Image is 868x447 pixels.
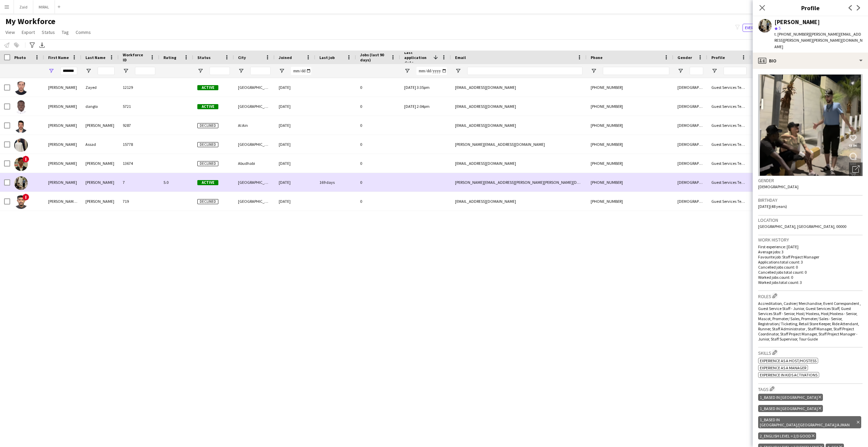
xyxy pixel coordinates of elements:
[356,192,400,211] div: 0
[275,173,315,192] div: [DATE]
[197,180,218,185] span: Active
[275,78,315,97] div: [DATE]
[587,173,673,192] div: [PHONE_NUMBER]
[44,97,81,116] div: [PERSON_NAME]
[19,28,38,37] a: Export
[234,116,275,135] div: Al Ain
[119,78,159,97] div: 12129
[587,116,673,135] div: [PHONE_NUMBER]
[14,55,26,60] span: Photo
[197,68,203,74] button: Open Filter Menu
[758,270,863,275] p: Cancelled jobs total count: 0
[707,78,751,97] div: Guest Services Team
[22,156,29,162] span: !
[587,97,673,116] div: [PHONE_NUMBER]
[758,237,863,243] h3: Work history
[743,24,778,32] button: Everyone12,893
[774,32,863,49] span: | [PERSON_NAME][EMAIL_ADDRESS][PERSON_NAME][PERSON_NAME][DOMAIN_NAME]
[238,68,244,74] button: Open Filter Menu
[758,405,823,412] div: 1_Based in [GEOGRAPHIC_DATA]
[673,78,707,97] div: [DEMOGRAPHIC_DATA]
[59,28,72,37] a: Tag
[44,192,81,211] div: [PERSON_NAME] [PERSON_NAME]
[14,100,28,114] img: mansour danglo
[197,199,218,204] span: Declined
[758,349,863,356] h3: Skills
[751,173,779,192] div: 48
[14,176,28,190] img: Mansour Saleh
[234,173,275,192] div: [GEOGRAPHIC_DATA]
[774,19,820,25] div: [PERSON_NAME]
[707,97,751,116] div: Guest Services Team
[774,32,810,37] span: t. [PHONE_NUMBER]
[356,135,400,154] div: 0
[197,55,211,60] span: Status
[760,365,806,370] span: Experience as a Manager
[48,55,69,60] span: First Name
[758,301,861,342] span: Accreditation, Cashier/ Merchandise, Event Correspondent , Guest Service Staff - Junior, Guest Se...
[360,52,388,62] span: Jobs (last 90 days)
[356,116,400,135] div: 0
[751,78,779,97] div: 22
[587,154,673,173] div: [PHONE_NUMBER]
[234,97,275,116] div: [GEOGRAPHIC_DATA]
[319,55,335,60] span: Last job
[753,53,868,69] div: Bio
[724,67,747,75] input: Profile Filter Input
[356,154,400,173] div: 0
[690,67,703,75] input: Gender Filter Input
[400,78,451,97] div: [DATE] 3:35pm
[455,68,461,74] button: Open Filter Menu
[751,97,779,116] div: 24
[98,67,115,75] input: Last Name Filter Input
[60,67,77,75] input: First Name Filter Input
[451,173,587,192] div: [PERSON_NAME][EMAIL_ADDRESS][PERSON_NAME][PERSON_NAME][DOMAIN_NAME]
[673,116,707,135] div: [DEMOGRAPHIC_DATA]
[451,135,587,154] div: [PERSON_NAME][EMAIL_ADDRESS][DOMAIN_NAME]
[81,78,119,97] div: Zayed
[81,173,119,192] div: [PERSON_NAME]
[76,29,91,35] span: Comms
[210,67,230,75] input: Status Filter Input
[73,28,94,37] a: Comms
[5,29,15,35] span: View
[135,67,155,75] input: Workforce ID Filter Input
[14,81,28,95] img: Amer Fathi Mansour Zayed
[451,154,587,173] div: [EMAIL_ADDRESS][DOMAIN_NAME]
[751,192,779,211] div: 33
[673,97,707,116] div: [DEMOGRAPHIC_DATA]
[751,116,779,135] div: 25
[38,41,46,49] app-action-btn: Export XLSX
[234,154,275,173] div: Abudhabi
[356,173,400,192] div: 0
[778,25,781,31] span: 5
[673,173,707,192] div: [DEMOGRAPHIC_DATA]
[81,135,119,154] div: Assad
[707,135,751,154] div: Guest Services Team
[758,394,823,401] div: 1_Based in [GEOGRAPHIC_DATA]
[673,154,707,173] div: [DEMOGRAPHIC_DATA]
[404,68,410,74] button: Open Filter Menu
[197,85,218,90] span: Active
[197,123,218,128] span: Declined
[163,55,176,60] span: Rating
[119,135,159,154] div: 15778
[711,55,725,60] span: Profile
[760,358,816,363] span: Experience as a Host/Hostess
[758,280,863,285] p: Worked jobs total count: 3
[707,154,751,173] div: Guest Services Team
[849,162,863,176] div: Open photos pop-in
[275,154,315,173] div: [DATE]
[48,68,54,74] button: Open Filter Menu
[591,68,597,74] button: Open Filter Menu
[275,192,315,211] div: [DATE]
[758,265,863,270] p: Cancelled jobs count: 0
[758,74,863,176] img: Crew avatar or photo
[279,68,285,74] button: Open Filter Menu
[44,116,81,135] div: [PERSON_NAME]
[22,194,29,200] span: !
[758,254,863,259] p: Favourite job: Staff Project Manager
[591,55,603,60] span: Phone
[673,192,707,211] div: [DEMOGRAPHIC_DATA]
[760,372,817,377] span: Experience in Kids Activations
